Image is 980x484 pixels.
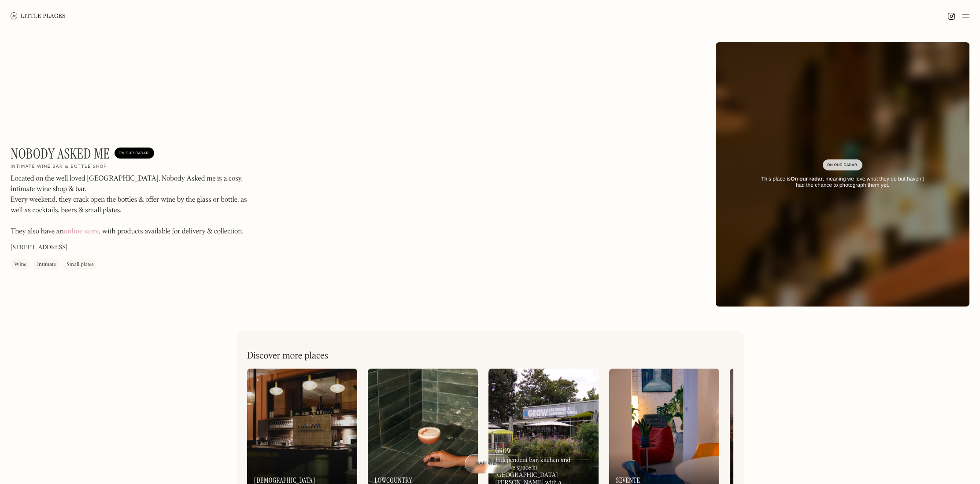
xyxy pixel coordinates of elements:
div: On Our Radar [827,161,858,170]
div: Small plates [67,260,94,269]
h2: Intimate wine bar & bottle shop [11,164,107,170]
div: Intimate [37,260,56,269]
div: On Our Radar [119,149,150,158]
span: Map view [475,461,501,466]
a: Map view [465,454,511,473]
div: Wine [14,260,26,269]
strong: On our radar [791,176,823,182]
h2: Discover more places [247,351,329,362]
a: online store [64,228,99,235]
div: This place is , meaning we love what they do but haven’t had the chance to photograph them yet. [756,176,929,188]
h1: Nobody Asked Me [11,145,110,162]
p: Located on the well loved [GEOGRAPHIC_DATA], Nobody Asked me is a cosy, intimate wine shop & bar.... [11,174,248,237]
p: [STREET_ADDRESS] [11,243,67,252]
h3: Grow [496,447,512,455]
